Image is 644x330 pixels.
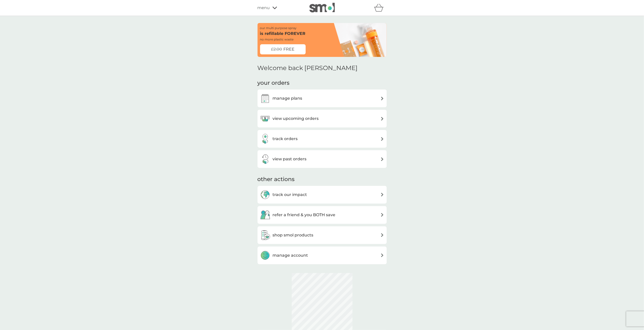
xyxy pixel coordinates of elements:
[258,5,270,11] span: menu
[273,115,319,122] h3: view upcoming orders
[260,26,297,30] p: our multi purpose spray
[380,233,384,237] img: arrow right
[273,212,336,218] h3: refer a friend & you BOTH save
[273,252,308,259] h3: manage account
[380,97,384,100] img: arrow right
[273,191,307,198] h3: track our impact
[260,37,294,42] p: no more plastic waste
[273,156,307,162] h3: view past orders
[380,157,384,161] img: arrow right
[380,213,384,217] img: arrow right
[273,232,314,238] h3: shop smol products
[374,3,387,13] div: basket
[309,3,335,12] img: smol
[380,253,384,257] img: arrow right
[380,137,384,141] img: arrow right
[273,95,302,102] h3: manage plans
[271,46,282,53] span: £2.00
[258,79,290,87] h3: your orders
[380,117,384,121] img: arrow right
[260,30,306,37] p: is refillable FOREVER
[273,136,298,142] h3: track orders
[258,64,358,72] h2: Welcome back [PERSON_NAME]
[283,46,295,53] span: FREE
[380,193,384,196] img: arrow right
[258,175,295,183] h3: other actions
